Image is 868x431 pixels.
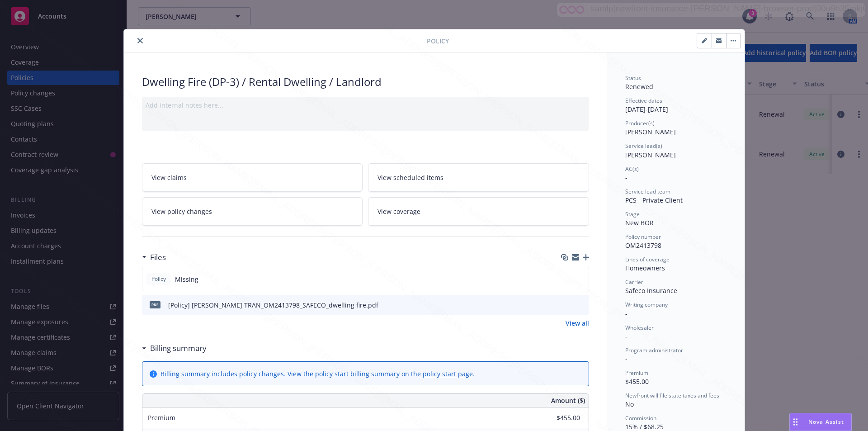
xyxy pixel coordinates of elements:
div: Billing summary [142,342,207,354]
span: Policy [150,275,168,283]
span: - [625,309,627,318]
h3: Files [150,251,166,263]
a: View coverage [368,197,589,226]
div: Billing summary includes policy changes. View the policy start billing summary on the . [160,369,475,379]
div: [DATE] - [DATE] [625,97,726,114]
span: Policy [427,36,449,46]
span: Amount ($) [551,396,585,405]
a: View policy changes [142,197,363,226]
span: Nova Assist [808,418,844,426]
span: Writing company [625,301,668,308]
span: Producer(s) [625,119,655,127]
span: Program administrator [625,346,683,354]
span: View policy changes [151,207,212,216]
span: Service lead team [625,188,670,195]
span: Commission [625,414,656,422]
a: policy start page [423,369,473,378]
span: Safeco Insurance [625,286,677,295]
span: - [625,173,627,182]
span: Carrier [625,278,643,286]
div: Add internal notes here... [146,100,585,110]
span: [PERSON_NAME] [625,151,676,159]
span: Newfront will file state taxes and fees [625,392,719,399]
span: Status [625,74,641,82]
span: Renewed [625,82,653,91]
span: - [625,332,627,341]
button: Nova Assist [789,413,852,431]
span: Policy number [625,233,661,241]
div: Files [142,251,166,263]
span: No [625,400,634,408]
span: View claims [151,173,187,182]
span: - [625,355,627,363]
span: OM2413798 [625,241,661,250]
span: View scheduled items [377,173,443,182]
span: 15% / $68.25 [625,422,664,431]
span: $455.00 [625,377,649,386]
span: Premium [625,369,648,377]
span: Missing [175,275,198,284]
span: pdf [150,301,160,308]
a: View scheduled items [368,163,589,192]
span: PCS - Private Client [625,196,683,204]
span: Lines of coverage [625,256,670,263]
span: Service lead(s) [625,142,662,150]
button: download file [563,300,570,310]
span: [PERSON_NAME] [625,128,676,136]
span: AC(s) [625,165,639,173]
div: Drag to move [790,413,801,431]
button: preview file [577,300,585,310]
span: Premium [148,413,175,422]
span: New BOR [625,218,654,227]
span: Effective dates [625,97,662,104]
input: 0.00 [527,411,585,425]
button: close [135,35,146,46]
div: Dwelling Fire (DP-3) / Rental Dwelling / Landlord [142,74,589,90]
span: Wholesaler [625,324,654,332]
a: View all [566,318,589,328]
a: View claims [142,163,363,192]
span: View coverage [377,207,420,216]
span: Stage [625,210,640,218]
h3: Billing summary [150,342,207,354]
span: Homeowners [625,264,665,272]
div: [Policy] [PERSON_NAME] TRAN_OM2413798_SAFECO_dwelling fire.pdf [168,300,378,310]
